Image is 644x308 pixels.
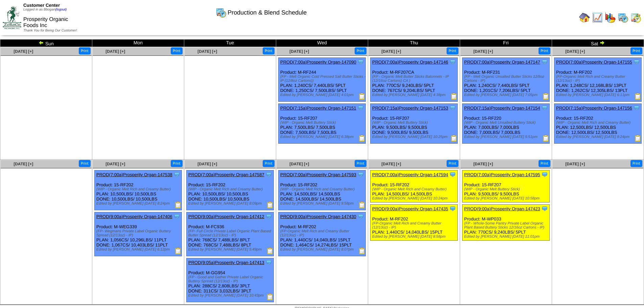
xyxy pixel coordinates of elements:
[449,205,456,212] img: Tooltip
[188,229,273,237] div: (FP- Full Circle Private Label Organic Plant Based Butter Spread (12/13oz) - IP)
[263,160,275,167] button: Print
[263,47,275,54] button: Print
[539,47,550,54] button: Print
[381,162,401,166] a: [DATE] [+]
[554,58,642,102] div: Product: M-RF202 PLAN: 1,248CS / 12,168LBS / 13PLT DONE: 1,262CS / 12,305LBS / 13PLT
[579,12,590,23] img: home.gif
[372,135,457,139] div: Edited by [PERSON_NAME] [DATE] 10:25pm
[464,172,540,177] a: PROD(7:00a)Prosperity Organ-147595
[543,135,549,142] img: Production Report
[96,202,182,206] div: Edited by [PERSON_NAME] [DATE] 8:24pm
[473,49,493,54] a: [DATE] [+]
[633,104,640,111] img: Tooltip
[23,8,67,11] span: Logged in as Bbogan
[216,7,226,18] img: calendarprod.gif
[188,275,273,283] div: (FP - Good and Gather Private Label Organic Buttery Spread (12/13oz) - IP)
[556,105,632,111] a: PROD(7:15a)Prosperity Organ-147156
[265,213,272,220] img: Tooltip
[55,8,67,11] a: (logout)
[371,104,458,144] div: Product: 15-RF207 PLAN: 9,500LBS / 9,500LBS DONE: 9,500LBS / 9,500LBS
[451,93,457,100] img: Production Report
[23,29,77,32] span: Thank You for Being Our Customer!
[188,187,273,191] div: (WIP - Organic Melt Rich and Creamy Butter)
[265,171,272,178] img: Tooltip
[462,58,550,102] div: Product: M-RF231 PLAN: 1,240CS / 7,440LBS / 5PLT DONE: 1,201CS / 7,206LBS / 5PLT
[197,162,217,166] a: [DATE] [+]
[359,93,365,100] img: Production Report
[449,58,456,65] img: Tooltip
[289,49,309,54] a: [DATE] [+]
[541,171,548,178] img: Tooltip
[556,75,641,83] div: (FP-Organic Melt Rich and Creamy Butter (12/13oz) - IP)
[372,93,457,97] div: Edited by [PERSON_NAME] [DATE] 4:38pm
[280,135,365,139] div: Edited by [PERSON_NAME] [DATE] 6:38pm
[79,160,91,167] button: Print
[14,162,33,166] a: [DATE] [+]
[556,60,632,65] a: PROD(7:00a)Prosperity Organ-147155
[280,202,365,206] div: Edited by [PERSON_NAME] [DATE] 9:58pm
[188,214,264,219] a: PROD(9:00a)Prosperity Organ-147412
[96,229,182,237] div: (FP- Wegmans Private Label Organic Buttery Spread (12/13oz) - IP)
[541,104,548,111] img: Tooltip
[552,40,644,47] td: Sat
[451,135,457,142] img: Production Report
[556,135,641,139] div: Edited by [PERSON_NAME] [DATE] 8:24pm
[447,160,458,167] button: Print
[464,221,549,230] div: (FP - Whole-Some Pantry Private Label Organic Plant Based Buttery Sticks 12/16oz Cartons - IP)
[372,121,457,125] div: (WIP - Organic Melt Buttery Stick)
[372,196,457,200] div: Edited by [PERSON_NAME] [DATE] 10:24pm
[473,162,493,166] a: [DATE] [+]
[618,12,628,23] img: calendarprod.gif
[464,121,549,125] div: (WIP - Organic Melt Unsalted Buttery Stick)
[372,75,457,83] div: (FP - Organic Melt Butter Sticks Batonnets - IP (12/16oz Cartons) CA )
[184,40,276,47] td: Tue
[605,12,616,23] img: graph.gif
[630,12,641,23] img: calendarinout.gif
[371,170,458,203] div: Product: 15-RF202 PLAN: 14,500LBS / 14,500LBS
[359,247,365,254] img: Production Report
[539,160,550,167] button: Print
[372,60,448,65] a: PROD(7:00a)Prosperity Organ-147146
[543,93,549,100] img: Production Report
[630,160,642,167] button: Print
[96,247,182,252] div: Edited by [PERSON_NAME] [DATE] 6:12pm
[173,213,180,220] img: Tooltip
[554,104,642,144] div: Product: 15-RF202 PLAN: 12,500LBS / 12,500LBS DONE: 12,500LBS / 12,500LBS
[175,247,182,254] img: Production Report
[355,160,366,167] button: Print
[187,258,274,302] div: Product: M-GG954 PLAN: 288CS / 2,808LBS / 3PLT DONE: 311CS / 3,032LBS / 3PLT
[0,40,92,47] td: Sun
[357,171,364,178] img: Tooltip
[464,60,540,65] a: PROD(7:00a)Prosperity Organ-147147
[464,135,549,139] div: Edited by [PERSON_NAME] [DATE] 5:51pm
[265,259,272,266] img: Tooltip
[633,58,640,65] img: Tooltip
[280,121,365,125] div: (WIP - Organic Melt Buttery Stick)
[3,6,21,29] img: ZoRoCo_Logo(Green%26Foil)%20jpg.webp
[228,9,307,16] span: Production & Blend Schedule
[173,171,180,178] img: Tooltip
[187,212,274,256] div: Product: M-FC936 PLAN: 768CS / 7,488LBS / 8PLT DONE: 768CS / 7,488LBS / 8PLT
[462,205,550,241] div: Product: M-WP033 PLAN: 770CS / 9,240LBS / 5PLT
[541,58,548,65] img: Tooltip
[462,104,550,144] div: Product: 15-RF220 PLAN: 7,000LBS / 7,000LBS DONE: 7,000LBS / 7,000LBS
[279,170,366,210] div: Product: 15-RF202 PLAN: 14,500LBS / 14,500LBS DONE: 14,500LBS / 14,500LBS
[92,40,184,47] td: Mon
[464,187,549,191] div: (WIP - Organic Melt Buttery Stick)
[23,17,68,28] span: Prosperity Organic Foods Inc
[462,170,550,203] div: Product: 15-RF207 PLAN: 9,500LBS / 9,500LBS
[171,47,183,54] button: Print
[381,49,401,54] span: [DATE] [+]
[267,202,273,208] img: Production Report
[276,40,368,47] td: Wed
[197,49,217,54] a: [DATE] [+]
[188,202,273,206] div: Edited by [PERSON_NAME] [DATE] 8:09pm
[280,229,365,237] div: (FP-Organic Melt Rich and Creamy Butter (12/13oz) - IP)
[105,49,125,54] a: [DATE] [+]
[565,49,585,54] a: [DATE] [+]
[359,202,365,208] img: Production Report
[279,58,366,102] div: Product: M-RF244 PLAN: 1,240CS / 7,440LBS / 5PLT DONE: 1,250CS / 7,500LBS / 5PLT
